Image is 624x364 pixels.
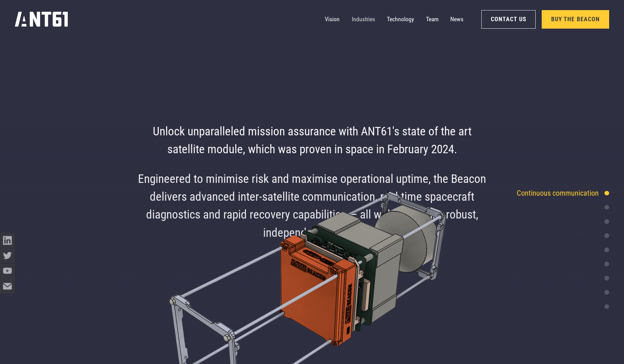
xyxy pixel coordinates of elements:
[361,122,399,140] div: ANT61's
[426,12,438,27] a: Team
[339,122,358,140] div: with
[458,122,472,140] div: art
[188,122,245,140] div: unparalleled
[517,188,599,199] div: Continuous communication
[387,12,414,27] a: Technology
[428,122,438,140] div: of
[153,122,185,140] div: Unlock
[352,12,375,27] a: Industries
[542,10,609,29] a: Buy the Beacon
[441,122,456,140] div: the
[248,122,285,140] div: mission
[402,122,426,140] div: state
[15,9,68,29] a: home
[450,12,463,27] a: News
[325,12,340,27] a: Vision
[481,10,536,29] a: Contact Us
[288,122,336,140] div: assurance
